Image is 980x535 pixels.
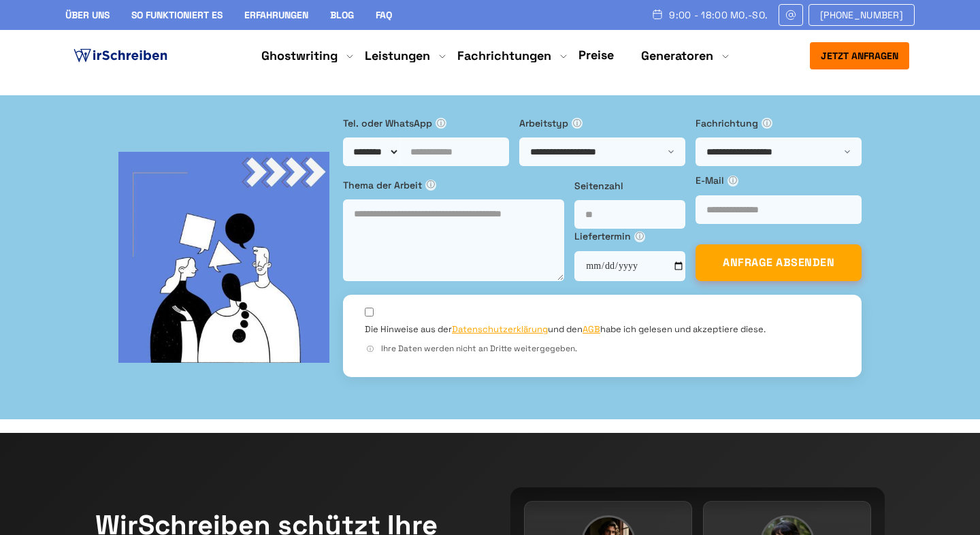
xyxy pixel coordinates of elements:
[343,116,509,131] label: Tel. oder WhatsApp
[365,323,766,336] label: Die Hinweise aus der und den habe ich gelesen und akzeptiere diese.
[641,48,713,64] a: Generatoren
[574,229,685,244] label: Liefertermin
[118,152,329,363] img: bg
[330,9,354,21] a: Blog
[436,118,446,129] span: ⓘ
[762,118,772,129] span: ⓘ
[696,244,862,281] button: ANFRAGE ABSENDEN
[696,116,862,131] label: Fachrichtung
[519,116,685,131] label: Arbeitstyp
[457,48,551,64] a: Fachrichtungen
[572,118,583,129] span: ⓘ
[452,323,548,335] a: Datenschutzerklärung
[244,9,308,21] a: Erfahrungen
[810,42,909,69] button: Jetzt anfragen
[71,46,170,66] img: logo ghostwriter-österreich
[634,231,645,242] span: ⓘ
[820,10,903,20] span: [PHONE_NUMBER]
[425,180,436,191] span: ⓘ
[376,9,392,21] a: FAQ
[578,47,614,63] a: Preise
[65,9,110,21] a: Über uns
[343,178,564,193] label: Thema der Arbeit
[669,10,768,20] span: 9:00 - 18:00 Mo.-So.
[696,173,862,188] label: E-Mail
[365,342,840,355] div: Ihre Daten werden nicht an Dritte weitergegeben.
[574,178,685,193] label: Seitenzahl
[785,10,797,20] img: Email
[583,323,600,335] a: AGB
[808,4,915,26] a: [PHONE_NUMBER]
[651,9,664,20] img: Schedule
[728,176,738,187] span: ⓘ
[365,344,376,355] span: ⓘ
[261,48,338,64] a: Ghostwriting
[131,9,223,21] a: So funktioniert es
[365,48,430,64] a: Leistungen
